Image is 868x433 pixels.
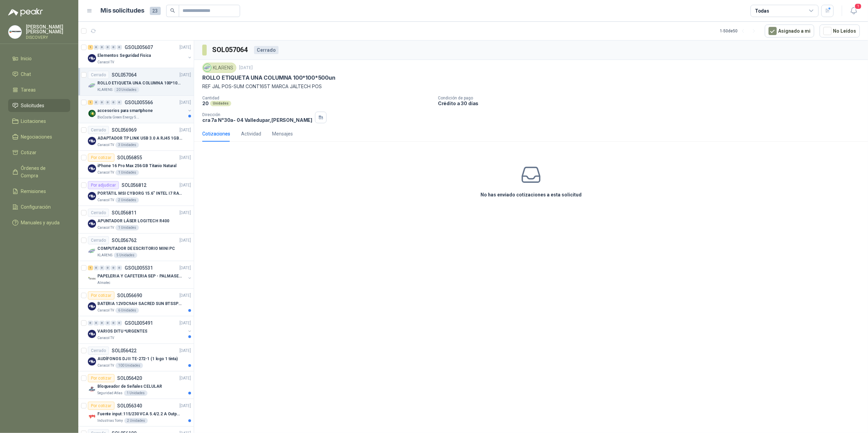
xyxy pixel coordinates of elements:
[105,45,110,50] div: 0
[78,178,194,206] a: Por adjudicarSOL056812[DATE] Company LogoPORTÁTIL MSI CYBORG 15.6" INTEL I7 RAM 32GB - 1 TB / Nvi...
[125,266,153,270] p: GSOL005531
[97,108,153,114] p: accesorios para smartphone
[8,216,70,229] a: Manuales y ayuda
[122,183,146,188] p: SOL056812
[111,100,116,105] div: 0
[97,390,123,396] p: Seguridad Atlas
[88,98,192,120] a: 1 0 0 0 0 0 GSOL005566[DATE] Company Logoaccesorios para smartphoneBioCosta Green Energy S.A.S
[112,128,137,132] p: SOL056969
[212,45,249,55] h3: SOL057064
[21,70,31,78] span: Chat
[170,8,175,13] span: search
[179,292,191,299] p: [DATE]
[21,203,51,211] span: Configuración
[88,357,96,366] img: Company Logo
[9,26,21,38] img: Company Logo
[112,348,137,353] p: SOL056422
[97,197,114,203] p: Caracol TV
[179,182,191,189] p: [DATE]
[97,301,182,307] p: BATERIA 12VDC9AH SACRED SUN BTSSP12-9HR
[88,236,109,244] div: Cerrado
[115,142,139,148] div: 3 Unidades
[8,8,43,16] img: Logo peakr
[755,7,769,15] div: Todas
[117,321,122,325] div: 0
[8,99,70,112] a: Solicitudes
[111,45,116,50] div: 0
[105,266,110,270] div: 0
[21,149,37,156] span: Cotizar
[88,100,93,105] div: 1
[97,170,114,175] p: Caracol TV
[117,293,142,298] p: SOL056690
[125,45,153,50] p: GSOL005607
[88,347,109,355] div: Cerrado
[78,344,194,371] a: CerradoSOL056422[DATE] Company LogoAUDÍFONOS DJ II TE-272-1 (1 logo 1 tinta)Caracol TV100 Unidades
[150,7,161,15] span: 23
[115,225,139,230] div: 1 Unidades
[97,135,182,142] p: ADAPTADOR TP LINK USB 3.0 A RJ45 1GB WINDOWS
[117,376,142,381] p: SOL056420
[21,86,36,94] span: Tareas
[101,6,144,16] h1: Mis solicitudes
[8,130,70,143] a: Negociaciones
[438,96,865,100] p: Condición de pago
[210,101,231,106] div: Unidades
[88,82,96,90] img: Company Logo
[115,197,139,203] div: 2 Unidades
[179,237,191,244] p: [DATE]
[179,403,191,409] p: [DATE]
[78,399,194,427] a: Por cotizarSOL056340[DATE] Company LogoFuente input :115/230 VCA 5.4/2.2 A Output: 24 VDC 10 A 47...
[97,280,110,286] p: Almatec
[97,363,114,368] p: Caracol TV
[438,100,865,106] p: Crédito a 30 días
[8,115,70,128] a: Licitaciones
[179,127,191,133] p: [DATE]
[124,390,147,396] div: 1 Unidades
[179,44,191,51] p: [DATE]
[202,83,860,90] p: REF JAL POS-SUM CONT165T MARCA JALTECH POS
[111,266,116,270] div: 0
[97,253,112,258] p: KLARENS
[179,155,191,161] p: [DATE]
[117,266,122,270] div: 0
[97,142,114,148] p: Caracol TV
[204,64,211,71] img: Company Logo
[8,68,70,81] a: Chat
[88,71,109,79] div: Cerrado
[99,266,105,270] div: 0
[97,60,114,65] p: Caracol TV
[97,115,140,120] p: BioCosta Green Energy S.A.S
[88,302,96,310] img: Company Logo
[117,403,142,408] p: SOL056340
[179,348,191,354] p: [DATE]
[97,335,114,341] p: Caracol TV
[88,402,114,410] div: Por cotizar
[78,371,194,399] a: Por cotizarSOL056420[DATE] Company LogoBloqueador de Señales CELULARSeguridad Atlas1 Unidades
[21,55,32,62] span: Inicio
[88,374,114,382] div: Por cotizar
[179,210,191,216] p: [DATE]
[241,130,261,138] div: Actividad
[88,209,109,217] div: Cerrado
[179,99,191,106] p: [DATE]
[202,63,236,73] div: KLARENS
[88,266,93,270] div: 1
[99,100,105,105] div: 0
[105,321,110,325] div: 0
[97,245,175,252] p: COMPUTADOR DE ESCRITORIO MINI PC
[21,117,46,125] span: Licitaciones
[88,247,96,255] img: Company Logo
[112,238,137,243] p: SOL056762
[88,275,96,283] img: Company Logo
[112,73,137,77] p: SOL057064
[78,68,194,96] a: CerradoSOL057064[DATE] Company LogoROLLO ETIQUETA UNA COLUMNA 100*100*500unKLARENS20 Unidades
[97,308,114,313] p: Caracol TV
[97,411,182,417] p: Fuente input :115/230 VCA 5.4/2.2 A Output: 24 VDC 10 A 47-63 Hz
[26,25,70,34] p: [PERSON_NAME] [PERSON_NAME]
[115,308,139,313] div: 6 Unidades
[88,330,96,338] img: Company Logo
[97,273,182,279] p: PAPELERIA Y CAFETERIA SEP - PALMASECA
[88,192,96,200] img: Company Logo
[124,418,148,423] div: 2 Unidades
